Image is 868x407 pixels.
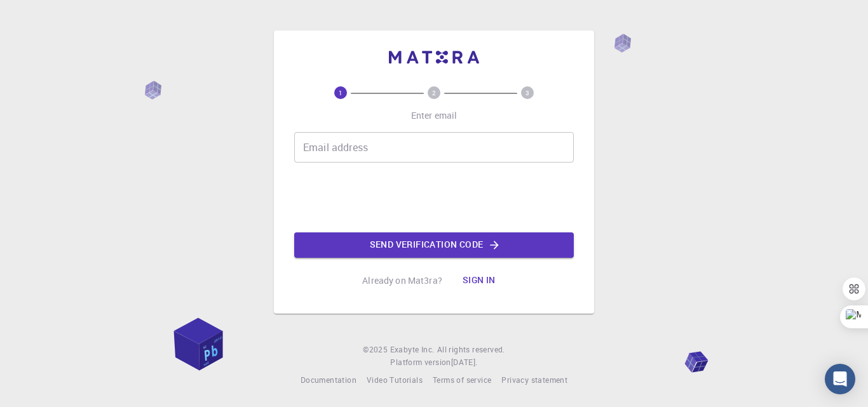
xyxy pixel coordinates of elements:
[433,375,491,385] span: Terms of service
[367,374,423,387] a: Video Tutorials
[526,88,529,97] text: 3
[411,109,458,122] p: Enter email
[437,344,505,356] span: All rights reserved.
[825,364,855,394] div: Open Intercom Messenger
[363,344,390,356] span: © 2025
[301,374,356,387] a: Documentation
[432,88,436,97] text: 2
[337,173,531,222] iframe: reCAPTCHA
[452,268,506,293] button: Sign in
[451,356,478,369] a: [DATE].
[390,344,435,354] span: Exabyte Inc.
[451,357,478,367] span: [DATE] .
[367,375,423,385] span: Video Tutorials
[362,274,442,287] p: Already on Mat3ra?
[301,375,356,385] span: Documentation
[501,374,567,387] a: Privacy statement
[390,356,451,369] span: Platform version
[433,374,491,387] a: Terms of service
[501,375,567,385] span: Privacy statement
[294,232,574,258] button: Send verification code
[339,88,342,97] text: 1
[390,344,435,356] a: Exabyte Inc.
